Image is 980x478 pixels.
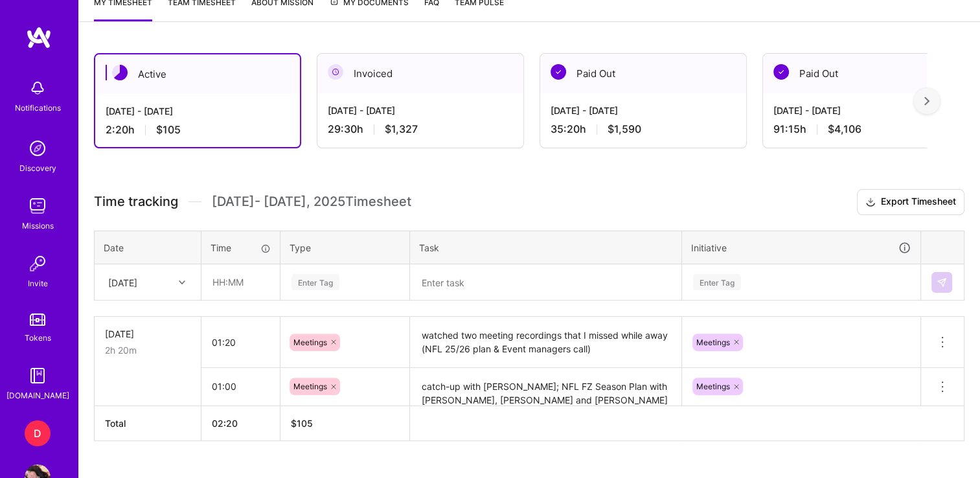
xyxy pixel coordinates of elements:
input: HH:MM [202,265,279,299]
div: Tokens [25,331,51,345]
div: Time [211,241,271,255]
img: right [924,97,929,106]
div: Paid Out [763,54,969,93]
img: bell [25,75,51,101]
th: 02:20 [201,405,280,440]
img: Invoiced [328,64,343,80]
div: 29:30 h [328,122,513,136]
img: discovery [25,135,51,161]
div: Missions [22,219,54,233]
img: Submit [937,277,947,288]
th: Task [410,231,682,264]
img: logo [26,26,52,49]
img: tokens [30,313,45,326]
div: Initiative [691,240,911,255]
span: $1,327 [385,122,418,136]
div: Enter Tag [693,272,741,292]
img: Invite [25,251,51,277]
div: [DATE] - [DATE] [106,104,290,118]
textarea: watched two meeting recordings that I missed while away (NFL 25/26 plan & Event managers call) [411,318,680,367]
div: Notifications [15,101,61,115]
span: $ 105 [291,418,313,429]
img: Paid Out [773,64,789,80]
span: Meetings [696,337,730,347]
div: [DATE] - [DATE] [551,104,736,117]
div: [DATE] [105,327,190,341]
div: 2h 20m [105,343,190,357]
span: $1,590 [608,122,641,136]
input: HH:MM [201,369,280,404]
span: Meetings [293,381,327,391]
div: [DATE] [108,275,137,289]
div: [DATE] - [DATE] [773,104,959,117]
div: Discovery [19,161,56,175]
div: 2:20 h [106,123,290,137]
span: Meetings [696,381,730,391]
span: [DATE] - [DATE] , 2025 Timesheet [212,194,411,210]
div: Invoiced [317,54,523,93]
button: Export Timesheet [857,189,964,215]
div: D [25,420,51,446]
img: teamwork [25,193,51,219]
div: Enter Tag [291,272,339,292]
i: icon Chevron [179,279,185,286]
div: Active [95,54,300,94]
th: Total [95,405,201,440]
img: Paid Out [551,64,566,80]
span: $105 [156,123,181,137]
i: icon Download [865,196,876,209]
span: Meetings [293,337,327,347]
div: Paid Out [540,54,746,93]
th: Date [95,231,201,264]
textarea: catch-up with [PERSON_NAME]; NFL FZ Season Plan with [PERSON_NAME], [PERSON_NAME] and [PERSON_NAME] [411,369,680,405]
div: 91:15 h [773,122,959,136]
input: HH:MM [201,325,280,359]
div: 35:20 h [551,122,736,136]
div: [DATE] - [DATE] [328,104,513,117]
div: [DOMAIN_NAME] [6,389,69,402]
span: $4,106 [828,122,861,136]
th: Type [280,231,410,264]
span: Time tracking [94,194,178,210]
img: guide book [25,363,51,389]
a: D [21,420,54,446]
div: Invite [28,277,48,290]
img: Active [112,65,128,80]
